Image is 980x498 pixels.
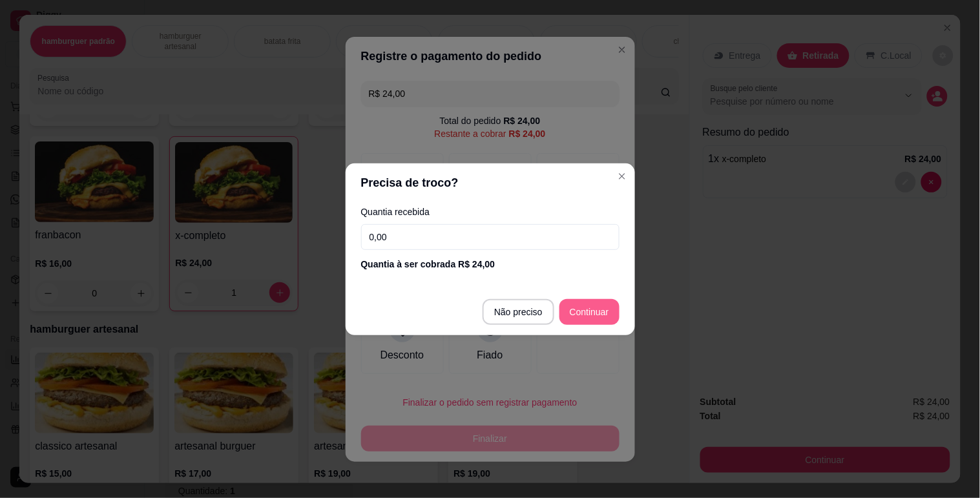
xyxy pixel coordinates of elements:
[346,163,635,202] header: Precisa de troco?
[361,258,620,271] div: Quantia à ser cobrada R$ 24,00
[483,299,554,325] button: Não preciso
[559,299,620,325] button: Continuar
[361,207,620,216] label: Quantia recebida
[612,166,632,187] button: Close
